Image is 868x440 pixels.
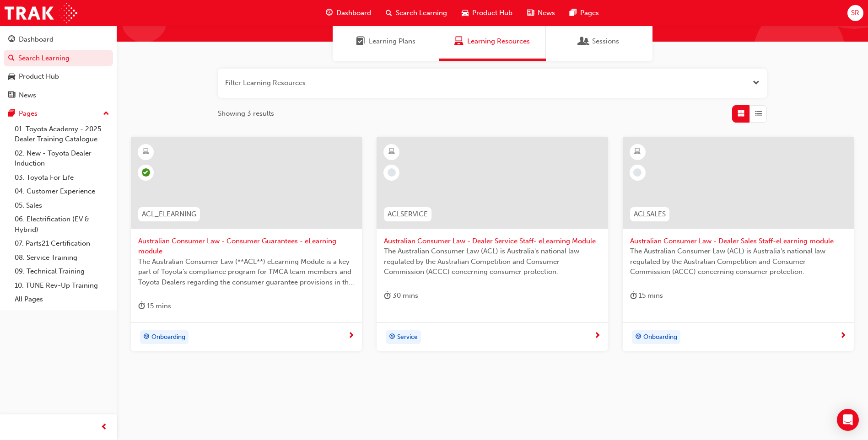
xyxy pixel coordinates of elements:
[562,4,606,22] a: pages-iconPages
[538,8,555,18] span: News
[5,3,77,23] img: Trak
[630,290,663,301] div: 15 mins
[101,422,108,433] span: prev-icon
[19,71,59,82] div: Product Hub
[4,50,113,67] a: Search Learning
[11,279,113,293] a: 10. TUNE Rev-Up Training
[454,36,464,47] span: Learning Resources
[4,87,113,104] a: News
[8,36,15,44] span: guage-icon
[472,8,512,18] span: Product Hub
[384,290,391,301] span: duration-icon
[851,8,859,18] span: SR
[11,171,113,185] a: 03. Toyota For Life
[11,199,113,213] a: 05. Sales
[520,4,562,22] a: news-iconNews
[11,212,113,236] a: 06. Electrification (EV & Hybrid)
[143,146,149,158] span: learningResourceType_ELEARNING-icon
[333,21,439,61] a: Learning PlansLearning Plans
[384,236,600,247] span: Australian Consumer Law - Dealer Service Staff- eLearning Module
[138,300,171,312] div: 15 mins
[336,8,371,18] span: Dashboard
[388,209,428,220] span: ACLSERVICE
[397,332,418,343] span: Service
[348,332,355,340] span: next-icon
[19,108,38,119] div: Pages
[594,332,601,340] span: next-icon
[11,264,113,279] a: 09. Technical Training
[369,36,415,47] span: Learning Plans
[356,36,365,47] span: Learning Plans
[439,21,546,61] a: Learning ResourcesLearning Resources
[377,137,608,351] a: ACLSERVICEAustralian Consumer Law - Dealer Service Staff- eLearning ModuleThe Australian Consumer...
[462,7,469,19] span: car-icon
[4,105,113,122] button: Pages
[8,91,15,100] span: news-icon
[847,5,863,21] button: SR
[396,8,447,18] span: Search Learning
[630,290,637,301] span: duration-icon
[8,54,15,63] span: search-icon
[4,31,113,48] a: Dashboard
[635,331,642,343] span: target-icon
[11,146,113,171] a: 02. New - Toyota Dealer Induction
[218,108,274,119] span: Showing 3 results
[8,110,15,118] span: pages-icon
[580,8,599,18] span: Pages
[4,68,113,85] a: Product Hub
[326,7,333,19] span: guage-icon
[738,108,744,119] span: Grid
[386,7,392,19] span: search-icon
[579,36,588,47] span: Sessions
[11,292,113,306] a: All Pages
[388,146,395,158] span: learningResourceType_ELEARNING-icon
[840,332,846,340] span: next-icon
[630,246,846,277] span: The Australian Consumer Law (ACL) is Australia's national law regulated by the Australian Competi...
[138,300,145,312] span: duration-icon
[131,137,362,351] a: ACL_ELEARNINGAustralian Consumer Law - Consumer Guarantees - eLearning moduleThe Australian Consu...
[11,122,113,146] a: 01. Toyota Academy - 2025 Dealer Training Catalogue
[753,78,760,88] button: Open the filter
[19,90,36,101] div: News
[151,332,185,343] span: Onboarding
[142,209,196,220] span: ACL_ELEARNING
[11,184,113,199] a: 04. Customer Experience
[142,168,150,177] span: learningRecordVerb_COMPLETE-icon
[4,29,113,105] button: DashboardSearch LearningProduct HubNews
[11,236,113,251] a: 07. Parts21 Certification
[378,4,454,22] a: search-iconSearch Learning
[11,251,113,265] a: 08. Service Training
[592,36,619,47] span: Sessions
[389,331,395,343] span: target-icon
[755,108,762,119] span: List
[138,236,355,257] span: Australian Consumer Law - Consumer Guarantees - eLearning module
[570,7,577,19] span: pages-icon
[318,4,378,22] a: guage-iconDashboard
[634,209,666,220] span: ACLSALES
[384,290,418,301] div: 30 mins
[643,332,677,343] span: Onboarding
[633,168,642,177] span: learningRecordVerb_NONE-icon
[527,7,534,19] span: news-icon
[634,146,641,158] span: learningResourceType_ELEARNING-icon
[630,236,846,247] span: Australian Consumer Law - Dealer Sales Staff-eLearning module
[388,168,396,177] span: learningRecordVerb_NONE-icon
[138,257,355,288] span: The Australian Consumer Law (**ACL**) eLearning Module is a key part of Toyota’s compliance progr...
[623,137,854,351] a: ACLSALESAustralian Consumer Law - Dealer Sales Staff-eLearning moduleThe Australian Consumer Law ...
[467,36,530,47] span: Learning Resources
[837,409,859,431] div: Open Intercom Messenger
[143,331,150,343] span: target-icon
[546,21,652,61] a: SessionsSessions
[8,73,15,81] span: car-icon
[454,4,520,22] a: car-iconProduct Hub
[19,34,54,45] div: Dashboard
[103,108,109,120] span: up-icon
[384,246,600,277] span: The Australian Consumer Law (ACL) is Australia's national law regulated by the Australian Competi...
